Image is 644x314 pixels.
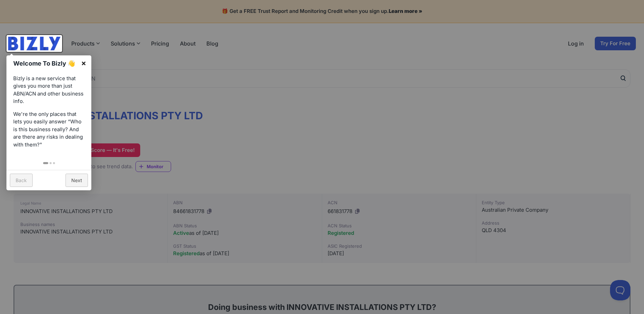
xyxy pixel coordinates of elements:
[13,59,77,68] h1: Welcome To Bizly 👋
[66,174,88,187] a: Next
[76,55,91,71] a: ×
[10,174,33,187] a: Back
[13,110,85,149] p: We're the only places that lets you easily answer “Who is this business really? And are there any...
[13,75,85,105] p: Bizly is a new service that gives you more than just ABN/ACN and other business info.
